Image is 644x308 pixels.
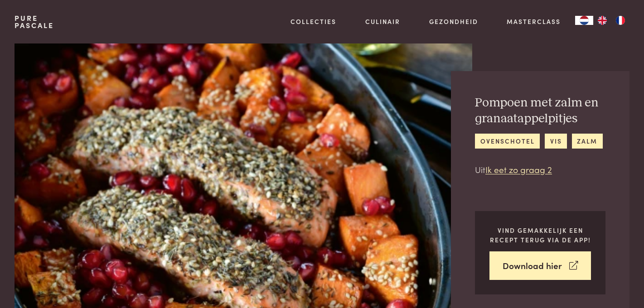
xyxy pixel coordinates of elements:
[429,17,478,26] a: Gezondheid
[575,16,629,25] aside: Language selected: Nederlands
[593,16,611,25] a: EN
[593,16,629,25] ul: Language list
[575,16,593,25] div: Language
[365,17,400,26] a: Culinair
[15,14,54,29] a: PurePascale
[572,134,603,149] a: zalm
[489,226,591,244] p: Vind gemakkelijk een recept terug via de app!
[489,251,591,280] a: Download hier
[475,163,605,176] p: Uit
[545,134,567,149] a: vis
[291,17,336,26] a: Collecties
[485,163,552,175] a: Ik eet zo graag 2
[611,16,629,25] a: FR
[475,134,540,149] a: ovenschotel
[575,16,593,25] a: NL
[475,95,605,126] h2: Pompoen met zalm en granaatappelpitjes
[507,17,561,26] a: Masterclass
